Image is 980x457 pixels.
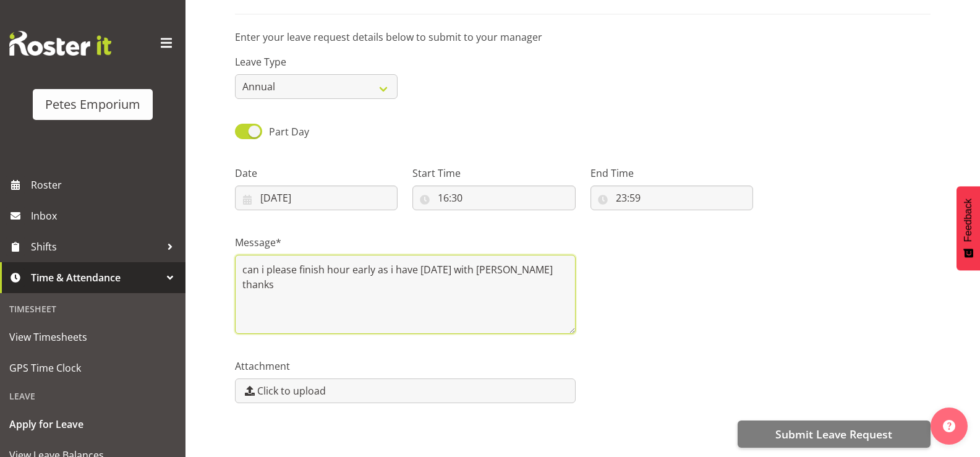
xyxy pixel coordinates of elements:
[412,186,575,210] input: Click to select...
[31,237,161,256] span: Shifts
[9,415,176,434] span: Apply for Leave
[3,409,182,440] a: Apply for Leave
[269,125,309,139] span: Part Day
[235,359,576,374] label: Attachment
[957,186,980,270] button: Feedback - Show survey
[31,207,179,225] span: Inbox
[3,352,182,383] a: GPS Time Clock
[738,421,931,448] button: Submit Leave Request
[590,166,753,181] label: End Time
[963,199,974,242] span: Feedback
[590,186,753,210] input: Click to select...
[3,383,182,409] div: Leave
[235,54,398,69] label: Leave Type
[9,359,176,377] span: GPS Time Clock
[3,296,182,322] div: Timesheet
[9,31,111,56] img: Rosterit website logo
[235,186,398,210] input: Click to select...
[3,322,182,352] a: View Timesheets
[257,383,326,398] span: Click to upload
[45,95,140,114] div: Petes Emporium
[412,166,575,181] label: Start Time
[235,235,576,250] label: Message*
[31,268,161,287] span: Time & Attendance
[235,166,398,181] label: Date
[9,328,176,346] span: View Timesheets
[943,420,955,432] img: help-xxl-2.png
[235,30,931,45] p: Enter your leave request details below to submit to your manager
[31,176,179,194] span: Roster
[775,426,892,442] span: Submit Leave Request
